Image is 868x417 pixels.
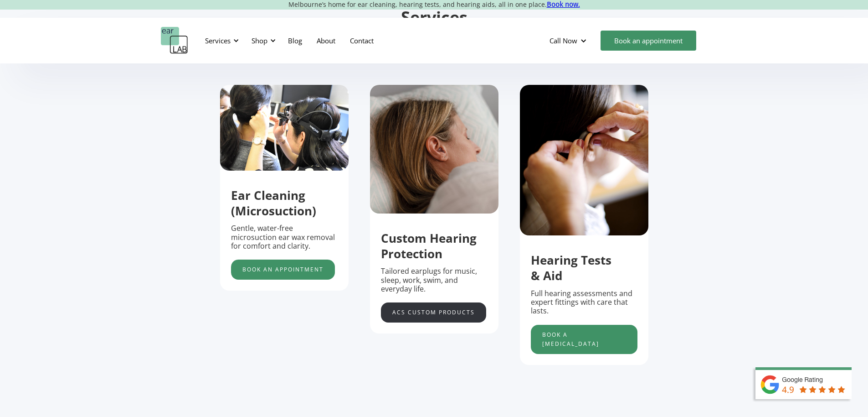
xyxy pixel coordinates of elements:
div: Call Now [550,36,577,45]
div: 2 of 5 [370,85,498,334]
div: Services [205,36,231,45]
div: 3 of 5 [520,85,648,365]
div: Call Now [542,27,596,54]
a: Contact [343,27,381,54]
a: Book a [MEDICAL_DATA] [531,325,637,354]
a: Blog [281,27,309,54]
img: putting hearing protection in [520,85,648,236]
strong: Hearing Tests & Aid [531,252,611,284]
div: Services [200,27,241,54]
p: Full hearing assessments and expert fittings with care that lasts. [531,289,637,316]
div: Shop [246,27,278,54]
a: Book an appointment [601,31,696,51]
p: Gentle, water-free microsuction ear wax removal for comfort and clarity. [231,224,338,250]
a: acs custom products [381,302,486,323]
strong: Custom Hearing Protection [381,230,477,262]
strong: Ear Cleaning (Microsuction) [231,187,316,219]
p: Tailored earplugs for music, sleep, work, swim, and everyday life. [381,267,488,293]
div: Shop [252,36,267,45]
a: Book an appointment [231,260,335,280]
a: About [309,27,343,54]
a: home [161,27,188,54]
div: 1 of 5 [220,85,349,291]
